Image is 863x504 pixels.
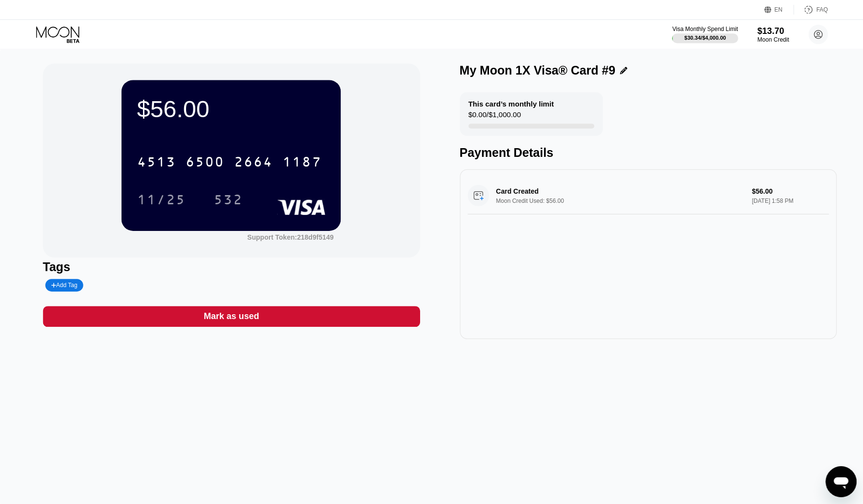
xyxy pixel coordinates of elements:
div: Mark as used [43,305,419,326]
div: $0.00 / $1,000.00 [468,110,520,123]
div: 11/25 [130,187,193,211]
div: 1187 [282,155,321,170]
div: 2664 [234,155,273,170]
div: Visa Monthly Spend Limit [671,26,737,32]
div: FAQ [815,6,827,13]
div: 11/25 [137,193,186,208]
div: Visa Monthly Spend Limit$30.34/$4,000.00 [671,26,737,43]
div: $56.00 [137,95,325,122]
iframe: Button to launch messaging window [824,465,855,496]
div: Tags [43,260,419,274]
div: Moon Credit [756,36,788,43]
div: 6500 [186,155,224,170]
div: Support Token: 218d9f5149 [247,233,333,241]
div: Add Tag [46,278,83,291]
div: My Moon 1X Visa® Card #9 [459,63,615,77]
div: Add Tag [51,281,78,288]
div: This card’s monthly limit [468,100,553,108]
div: 532 [206,187,250,211]
div: EN [763,5,793,15]
div: Mark as used [204,310,259,321]
div: EN [773,6,782,13]
div: FAQ [793,5,827,15]
div: Support Token:218d9f5149 [247,233,333,241]
div: 4513 [137,155,176,170]
div: $13.70Moon Credit [756,26,788,43]
div: 4513650026641187 [131,149,327,173]
div: $30.34 / $4,000.00 [683,35,725,41]
div: Payment Details [459,145,835,159]
div: 532 [214,193,243,208]
div: $13.70 [756,26,788,36]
